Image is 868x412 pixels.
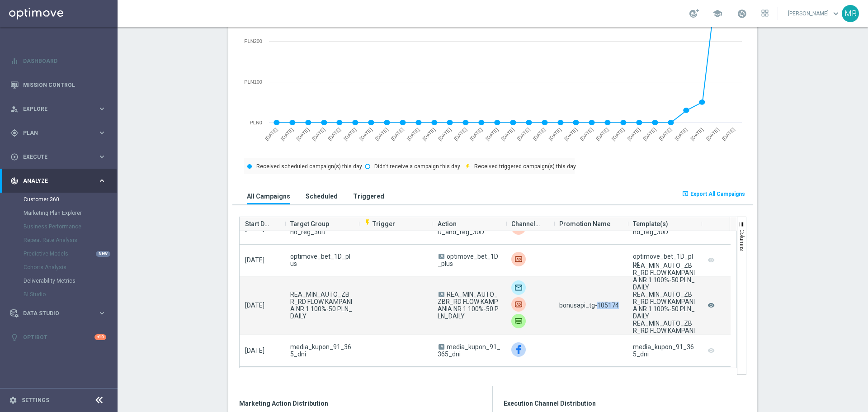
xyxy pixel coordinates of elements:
[290,343,353,358] span: media_kupon_91_365_dni
[250,120,262,125] text: PLN0
[290,253,353,267] span: optimove_bet_1D_plus
[24,193,117,206] div: Customer 360
[303,188,340,204] button: Scheduled
[511,314,526,328] img: Private message
[547,127,562,142] text: [DATE]
[633,291,696,320] div: REA_MIN_AUTO_ZBR_RD FLOW KAMPANIA NR 1 100%-50 PLN_DAILY
[290,215,329,233] span: Target Group
[532,127,547,142] text: [DATE]
[374,163,460,170] text: Didn't receive a campaign this day
[511,215,541,233] span: Channel(s)
[469,127,484,142] text: [DATE]
[674,127,689,142] text: [DATE]
[633,343,696,358] div: media_kupon_91_365_dni
[595,127,610,142] text: [DATE]
[244,79,262,85] text: PLN100
[23,154,98,160] span: Execute
[633,215,668,233] span: Template(s)
[10,177,98,185] div: Analyze
[439,292,444,297] span: A
[374,127,389,142] text: [DATE]
[245,347,264,354] span: [DATE]
[351,188,387,204] button: Triggered
[245,188,292,204] button: All Campaigns
[10,333,19,341] i: lightbulb
[642,127,657,142] text: [DATE]
[364,219,371,226] i: flash_on
[511,342,526,357] img: Facebook Custom Audience
[511,252,526,266] div: Criteo
[438,291,499,320] span: REA_MIN_AUTO_ZBR_RD FLOW KAMPANIA NR 1 100%-50 PLN_DAILY
[390,127,405,142] text: [DATE]
[9,396,17,404] i: settings
[439,254,444,259] span: A
[658,127,673,142] text: [DATE]
[10,310,107,317] div: Data Studio keyboard_arrow_right
[306,192,338,200] h3: Scheduled
[406,127,420,142] text: [DATE]
[10,49,106,73] div: Dashboard
[98,128,106,137] i: keyboard_arrow_right
[10,153,107,161] button: play_circle_outline Execute keyboard_arrow_right
[10,309,98,317] div: Data Studio
[485,127,500,142] text: [DATE]
[24,209,94,217] a: Marketing Plan Explorer
[24,274,117,288] div: Deliverability Metrics
[23,49,106,73] a: Dashboard
[24,288,117,301] div: BI Studio
[279,127,294,142] text: [DATE]
[364,220,395,227] span: Trigger
[707,299,716,311] i: remove_red_eye
[10,105,19,113] i: person_search
[633,320,696,349] div: REA_MIN_AUTO_ZBR_RD FLOW KAMPANIA NR 1 100%-50 PLN_DAILY
[680,188,746,200] button: open_in_browser Export All Campaigns
[327,127,342,142] text: [DATE]
[244,38,262,44] text: PLN200
[10,177,19,185] i: track_changes
[24,247,117,260] div: Predictive Models
[98,176,106,185] i: keyboard_arrow_right
[96,251,110,257] div: NEW
[438,343,500,358] span: media_kupon_91_365_dni
[290,291,353,320] span: REA_MIN_AUTO_ZBR_RD FLOW KAMPANIA NR 1 100%-50 PLN_DAILY
[23,311,98,316] span: Data Studio
[474,163,576,170] text: Received triggered campaign(s) this day
[10,325,106,349] div: Optibot
[10,105,98,113] div: Explore
[247,192,290,200] h3: All Campaigns
[10,334,107,341] button: lightbulb Optibot +10
[721,127,736,142] text: [DATE]
[353,192,384,200] h3: Triggered
[633,262,696,291] div: REA_MIN_AUTO_ZBR_RD FLOW KAMPANIA NR 1 100%-50 PLN_DAILY
[24,196,94,203] a: Customer 360
[611,127,626,142] text: [DATE]
[10,105,107,113] button: person_search Explore keyboard_arrow_right
[511,280,526,295] img: Optimail
[359,127,373,142] text: [DATE]
[23,73,106,97] a: Mission Control
[311,127,326,142] text: [DATE]
[23,106,98,112] span: Explore
[10,153,19,161] i: play_circle_outline
[705,127,720,142] text: [DATE]
[245,215,272,233] span: Start Date
[559,215,610,233] span: Promotion Name
[98,152,106,161] i: keyboard_arrow_right
[516,127,531,142] text: [DATE]
[787,7,842,20] a: [PERSON_NAME]keyboard_arrow_down
[500,127,515,142] text: [DATE]
[831,9,841,19] span: keyboard_arrow_down
[10,57,107,65] button: equalizer Dashboard
[10,177,107,185] button: track_changes Analyze keyboard_arrow_right
[739,229,745,251] span: Columns
[24,277,94,284] a: Deliverability Metrics
[10,73,106,97] div: Mission Control
[24,233,117,247] div: Repeat Rate Analysis
[94,334,106,340] div: +10
[712,9,722,19] span: school
[842,5,859,22] div: MB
